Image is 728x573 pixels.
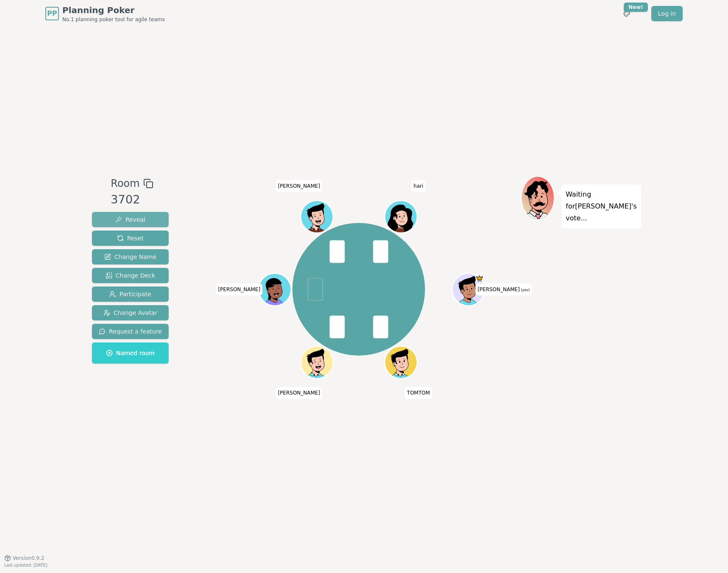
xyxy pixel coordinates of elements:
span: (you) [520,288,530,292]
button: Request a feature [92,324,169,339]
a: PPPlanning PokerNo.1 planning poker tool for agile teams [45,4,165,23]
span: No.1 planning poker tool for agile teams [62,16,165,23]
button: Change Name [92,249,169,264]
button: Change Deck [92,268,169,283]
span: Change Name [104,253,156,261]
span: Click to change your name [411,180,425,192]
span: PP [47,8,57,19]
span: Named room [106,349,155,357]
span: Click to change your name [405,387,432,399]
span: Participate [109,290,151,298]
span: Reveal [115,215,145,224]
button: Change Avatar [92,305,169,320]
span: Last updated: [DATE] [4,563,47,567]
span: Request a feature [99,327,162,336]
span: Change Deck [106,271,155,280]
span: Version 0.9.2 [13,555,44,562]
span: Planning Poker [62,4,165,16]
p: Waiting for [PERSON_NAME] 's vote... [566,189,637,224]
a: Log in [651,6,683,21]
button: Participate [92,286,169,302]
button: Named room [92,342,169,364]
span: Reset [117,234,144,242]
span: Click to change your name [475,284,532,295]
span: Tomas is the host [475,274,483,282]
span: Click to change your name [276,180,322,192]
span: Click to change your name [276,387,322,399]
button: Click to change your avatar [453,274,483,305]
button: Reset [92,231,169,246]
div: 3702 [111,191,153,209]
button: New! [619,6,634,21]
span: Change Avatar [103,309,158,317]
span: Click to change your name [216,284,263,295]
button: Version0.9.2 [4,555,44,562]
button: Reveal [92,212,169,227]
span: Room [111,176,139,191]
div: New! [624,3,648,12]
